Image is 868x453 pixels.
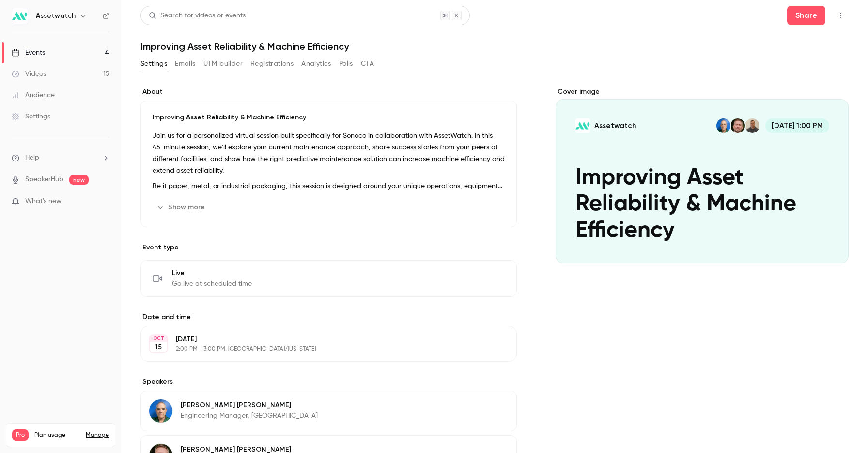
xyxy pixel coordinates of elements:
button: Show more [153,200,211,215]
p: 2:00 PM - 3:00 PM, [GEOGRAPHIC_DATA]/[US_STATE] [176,345,465,353]
span: Plan usage [34,431,80,439]
button: Registrations [250,56,294,72]
span: Live [172,268,252,278]
button: Emails [175,56,195,72]
section: Cover image [556,87,849,263]
button: Polls [339,56,353,72]
img: Jeff Watson [149,399,172,423]
h6: Assetwatch [36,11,76,21]
div: Audience [12,90,55,100]
p: Join us for a personalized virtual session built specifically for Sonoco in collaboration with As... [153,130,505,176]
div: Events [12,48,45,58]
label: Date and time [140,312,517,322]
button: CTA [361,56,374,72]
p: Improving Asset Reliability & Machine Efficiency [153,113,505,122]
li: help-dropdown-opener [12,153,109,163]
p: 15 [155,342,162,352]
p: [DATE] [176,335,465,344]
iframe: Noticeable Trigger [98,197,109,206]
div: Search for videos or events [149,11,246,21]
a: SpeakerHub [25,175,63,185]
span: Help [25,153,39,163]
label: Speakers [140,377,517,387]
p: Engineering Manager, [GEOGRAPHIC_DATA] [181,411,318,421]
p: [PERSON_NAME] [PERSON_NAME] [181,400,318,410]
div: Settings [12,112,50,121]
span: Go live at scheduled time [172,279,252,289]
p: Event type [140,243,517,252]
button: UTM builder [203,56,243,72]
button: Settings [140,56,167,72]
span: Pro [12,429,29,441]
div: Videos [12,69,46,79]
p: Be it paper, metal, or industrial packaging, this session is designed around your unique operatio... [153,180,505,192]
button: Analytics [301,56,331,72]
span: What's new [25,196,62,206]
span: new [69,175,89,185]
label: Cover image [556,87,849,97]
h1: Improving Asset Reliability & Machine Efficiency [140,41,849,52]
a: Manage [86,431,109,439]
label: About [140,87,517,97]
div: OCT [150,335,167,342]
div: Jeff Watson[PERSON_NAME] [PERSON_NAME]Engineering Manager, [GEOGRAPHIC_DATA] [140,391,517,431]
button: Share [787,6,825,25]
img: Assetwatch [12,8,28,24]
